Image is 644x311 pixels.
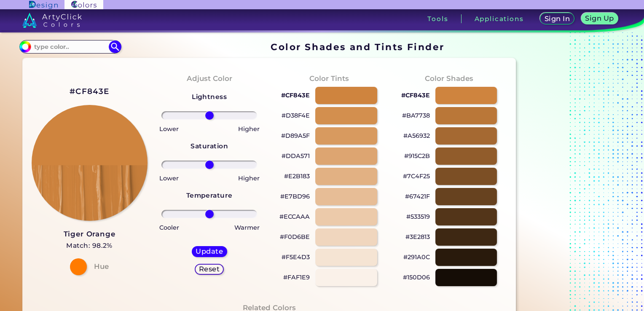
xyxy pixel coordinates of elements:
[280,191,310,201] p: #E7BD96
[403,171,430,181] p: #7C4F25
[271,40,445,53] h1: Color Shades and Tints Finder
[403,272,430,282] p: #150D06
[22,13,82,28] img: logo_artyclick_colors_white.svg
[404,151,430,161] p: #915C2B
[191,142,228,150] strong: Saturation
[279,212,310,222] p: #ECCAAA
[282,252,310,262] p: #F5E4D3
[475,16,524,22] h3: Applications
[405,232,430,242] p: #3E2813
[405,191,430,201] p: #67421F
[402,110,430,121] p: #BA7738
[238,173,260,183] p: Higher
[64,229,115,239] h3: Tiger Orange
[406,212,430,222] p: #533519
[159,173,179,183] p: Lower
[425,72,473,85] h4: Color Shades
[29,1,57,9] img: ArtyClick Design logo
[186,191,233,199] strong: Temperature
[403,131,430,141] p: #A56932
[309,72,349,85] h4: Color Tints
[64,240,115,251] h5: Match: 98.2%
[282,110,310,121] p: #D38F4E
[32,105,148,221] img: paint_stamp_2_half.png
[401,90,430,100] p: #CF843E
[197,248,222,255] h5: Update
[281,131,310,141] p: #D89A5F
[281,90,310,100] p: #CF843E
[70,86,109,97] h2: #CF843E
[159,223,179,233] p: Cooler
[109,40,121,53] img: icon search
[187,72,232,85] h4: Adjust Color
[586,15,613,21] h5: Sign Up
[280,232,310,242] p: #F0D6BE
[94,260,109,273] h4: Hue
[545,16,569,22] h5: Sign In
[403,252,430,262] p: #291A0C
[200,266,219,272] h5: Reset
[283,272,310,282] p: #FAF1E9
[31,41,110,52] input: type color..
[427,16,448,22] h3: Tools
[583,13,617,24] a: Sign Up
[284,171,310,181] p: #E2B183
[64,228,115,252] a: Tiger Orange Match: 98.2%
[192,93,227,101] strong: Lightness
[542,13,573,24] a: Sign In
[282,151,310,161] p: #DDA571
[159,124,179,134] p: Lower
[234,223,260,233] p: Warmer
[238,124,260,134] p: Higher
